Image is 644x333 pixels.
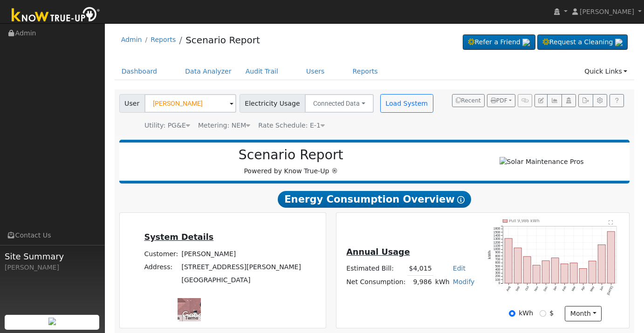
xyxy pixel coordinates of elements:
[278,191,471,208] span: Energy Consumption Overview
[580,8,634,15] span: [PERSON_NAME]
[491,97,507,104] span: PDF
[493,247,500,251] text: 1000
[433,275,451,289] td: kWh
[185,315,198,320] a: Terms
[487,94,515,107] button: PDF
[198,121,250,130] div: Metering: NEM
[561,264,568,284] rect: onclick=""
[5,250,100,263] span: Site Summary
[48,318,56,325] img: retrieve
[506,285,511,292] text: Aug
[505,238,512,283] rect: onclick=""
[124,147,458,176] div: Powered by Know True-Up ®
[178,63,239,80] a: Data Analyzer
[453,278,475,285] a: Modify
[305,94,374,113] button: Connected Data
[543,285,548,292] text: Dec
[345,275,407,289] td: Net Consumption:
[610,94,624,107] a: Help Link
[607,231,615,283] rect: onclick=""
[493,244,500,247] text: 1100
[495,254,500,258] text: 800
[606,285,614,296] text: [DATE]
[551,258,559,283] rect: onclick=""
[487,251,492,259] text: kWh
[240,94,305,113] span: Electricity Usage
[180,309,211,321] a: Open this area in Google Maps (opens a new window)
[495,251,500,254] text: 900
[493,241,500,244] text: 1200
[593,94,607,107] button: Settings
[509,310,515,317] input: kWh
[380,94,433,113] button: Load System
[258,122,325,129] span: Alias: E1
[570,263,577,283] rect: onclick=""
[346,247,410,257] u: Annual Usage
[345,262,407,276] td: Estimated Bill:
[5,263,100,272] div: [PERSON_NAME]
[509,218,540,223] text: Pull 9,986 kWh
[579,269,587,284] rect: onclick=""
[495,258,500,261] text: 700
[151,36,176,43] a: Reports
[407,275,433,289] td: 9,986
[589,285,596,292] text: May
[7,5,105,26] img: Know True-Up
[115,63,164,80] a: Dashboard
[495,278,500,281] text: 100
[495,271,500,274] text: 300
[495,261,500,265] text: 600
[514,248,521,283] rect: onclick=""
[534,285,539,292] text: Nov
[180,247,303,260] td: [PERSON_NAME]
[540,310,546,317] input: $
[552,285,557,292] text: Jan
[533,265,540,283] rect: onclick=""
[542,261,549,283] rect: onclick=""
[143,260,180,273] td: Address:
[549,308,554,318] label: $
[571,285,576,292] text: Mar
[565,306,602,322] button: month
[407,262,433,276] td: $4,015
[562,285,567,292] text: Feb
[453,265,466,272] a: Edit
[500,157,584,167] img: Solar Maintenance Pros
[519,308,533,318] label: kWh
[499,281,500,285] text: 0
[493,237,500,240] text: 1300
[537,34,628,50] a: Request a Cleaning
[144,232,213,242] u: System Details
[180,260,303,273] td: [STREET_ADDRESS][PERSON_NAME]
[119,94,145,113] span: User
[589,261,596,283] rect: onclick=""
[239,63,285,80] a: Audit Trail
[452,94,485,107] button: Recent
[121,36,142,43] a: Admin
[463,34,535,50] a: Refer a Friend
[523,257,531,283] rect: onclick=""
[180,273,303,286] td: [GEOGRAPHIC_DATA]
[495,275,500,278] text: 200
[515,285,521,292] text: Sep
[144,121,190,130] div: Utility: PG&E
[577,63,634,80] a: Quick Links
[547,94,562,107] button: Multi-Series Graph
[599,285,604,292] text: Jun
[180,309,211,321] img: Google
[522,39,530,46] img: retrieve
[129,147,453,163] h2: Scenario Report
[185,34,260,46] a: Scenario Report
[524,285,529,291] text: Oct
[299,63,332,80] a: Users
[534,94,548,107] button: Edit User
[609,220,613,224] text: 
[493,227,500,230] text: 1600
[493,234,500,237] text: 1400
[495,268,500,271] text: 400
[143,247,180,260] td: Customer:
[457,196,465,204] i: Show Help
[615,39,623,46] img: retrieve
[581,285,586,292] text: Apr
[144,94,236,113] input: Select a User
